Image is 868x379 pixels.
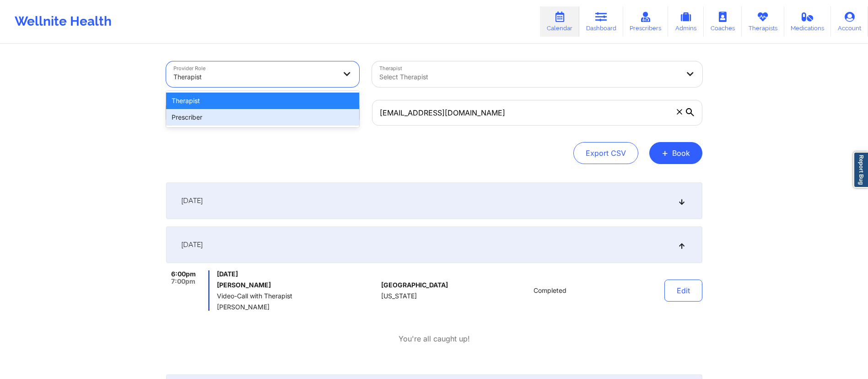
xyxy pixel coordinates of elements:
a: Coaches [704,6,742,37]
span: [PERSON_NAME] [217,303,377,311]
div: Therapist [173,67,336,87]
span: [DATE] [181,196,203,205]
span: 6:00pm [171,270,196,278]
button: Export CSV [573,142,638,164]
p: You're all caught up! [399,334,470,344]
span: 7:00pm [171,278,195,285]
a: Admins [668,6,704,37]
input: Search by patient email [372,100,702,126]
a: Report Bug [853,152,868,188]
span: [DATE] [181,240,203,249]
a: Account [831,6,868,37]
span: Completed [534,287,566,294]
span: [GEOGRAPHIC_DATA] [381,281,448,289]
h6: [PERSON_NAME] [217,281,377,289]
span: Video-Call with Therapist [217,292,377,300]
button: +Book [649,142,702,164]
span: [DATE] [217,270,377,278]
a: Calendar [540,6,579,37]
a: Medications [784,6,831,37]
span: + [662,150,669,155]
div: Prescriber [166,109,359,126]
a: Prescribers [623,6,669,37]
a: Therapists [742,6,784,37]
a: Dashboard [579,6,623,37]
button: Edit [664,280,702,302]
div: Therapist [166,93,359,109]
span: [US_STATE] [381,292,417,300]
